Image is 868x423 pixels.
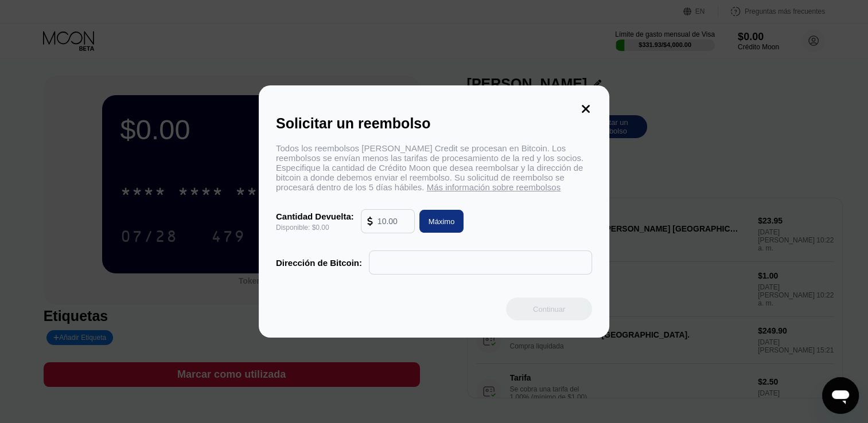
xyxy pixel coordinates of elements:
span: Más información sobre reembolsos [427,182,560,192]
input: 10.00 [377,210,408,233]
div: Disponible: $0.00 [276,224,354,232]
div: Dirección de Bitcoin: [276,258,362,268]
div: Cantidad Devuelta: [276,211,354,221]
div: Solicitar un reembolso [276,115,592,132]
font: Todos los reembolsos [PERSON_NAME] Credit se procesan en Bitcoin. Los reembolsos se envían menos ... [276,143,586,192]
div: Máximo [415,210,464,233]
div: Máximo [429,217,455,226]
iframe: Botón para iniciar la ventana de mensajería, conversación en curso [822,377,859,414]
